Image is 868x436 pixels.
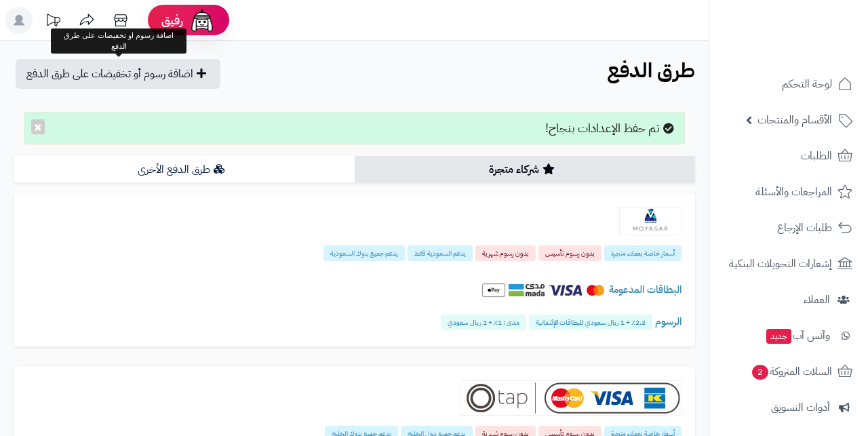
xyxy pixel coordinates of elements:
[777,218,832,237] span: طلبات الإرجاع
[717,68,860,100] a: لوحة التحكم
[31,119,45,134] button: ×
[801,146,832,165] span: الطلبات
[655,314,682,329] span: الرسوم
[14,156,355,183] a: طرق الدفع الأخرى
[24,112,685,144] div: تم حفظ الإعدادات بنجاح!
[766,329,791,344] span: جديد
[717,355,860,388] a: السلات المتروكة2
[441,315,526,330] span: مدى : 1٪ + 1 ريال سعودي
[538,245,601,261] span: بدون رسوم تأسيس
[752,365,768,380] span: 2
[51,28,186,54] div: اضافة رسوم او تخفيضات على طرق الدفع
[36,7,70,37] a: تحديثات المنصة
[475,245,536,261] span: بدون رسوم شهرية
[14,193,695,346] a: Moyasar أسعار خاصة بعملاء متجرة بدون رسوم تأسيس بدون رسوم شهرية يدعم السعودية فقط يدعم جميع بنوك ...
[717,391,860,424] a: أدوات التسويق
[460,380,682,416] img: Tap
[189,7,216,34] img: ai-face.png
[529,315,652,330] span: 2.2٪ + 1 ريال سعودي للبطاقات الإئتمانية
[717,140,860,172] a: الطلبات
[717,283,860,316] a: العملاء
[782,75,832,94] span: لوحة التحكم
[619,207,682,235] img: Moyasar
[604,245,682,261] span: أسعار خاصة بعملاء متجرة
[771,398,830,417] span: أدوات التسويق
[765,326,830,345] span: وآتس آب
[717,247,860,280] a: إشعارات التحويلات البنكية
[717,319,860,352] a: وآتس آبجديد
[804,290,830,309] span: العملاء
[717,212,860,244] a: طلبات الإرجاع
[607,55,695,85] b: طرق الدفع
[729,254,832,273] span: إشعارات التحويلات البنكية
[609,281,682,296] span: البطاقات المدعومة
[408,245,473,261] span: يدعم السعودية فقط
[751,362,832,381] span: السلات المتروكة
[323,245,405,261] span: يدعم جميع بنوك السعودية
[717,176,860,208] a: المراجعات والأسئلة
[755,182,832,201] span: المراجعات والأسئلة
[355,156,696,183] a: شركاء متجرة
[757,111,832,130] span: الأقسام والمنتجات
[16,59,220,89] a: اضافة رسوم أو تخفيضات على طرق الدفع
[161,12,183,28] span: رفيق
